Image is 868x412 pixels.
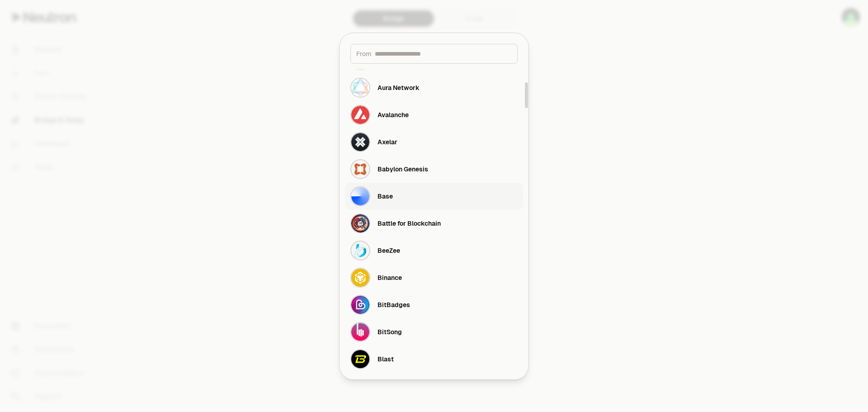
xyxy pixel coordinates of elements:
img: Blast Logo [351,350,369,368]
div: Axelar [377,137,397,147]
button: C4E Logo [345,373,523,400]
span: From [356,49,371,58]
img: BitBadges Logo [351,296,369,314]
button: Axelar LogoAxelar [345,128,523,156]
button: Aura Network LogoAura Network [345,74,523,101]
button: Battle for Blockchain LogoBattle for Blockchain [345,210,523,237]
div: BitBadges [377,300,410,309]
button: BeeZee LogoBeeZee [345,237,523,264]
button: Base LogoBase [345,183,523,210]
div: Battle for Blockchain [377,219,441,228]
button: BitSong LogoBitSong [345,318,523,346]
div: BeeZee [377,246,400,255]
div: Avalanche [377,110,409,119]
div: Aura Network [377,83,420,92]
img: Babylon Genesis Logo [351,160,369,178]
img: Battle for Blockchain Logo [351,214,369,232]
button: Binance LogoBinance [345,264,523,291]
img: Base Logo [351,187,369,205]
button: Avalanche LogoAvalanche [345,101,523,128]
div: Blast [377,355,394,364]
div: Base [377,192,393,201]
img: Avalanche Logo [351,106,369,124]
img: C4E Logo [351,377,369,395]
img: Aura Network Logo [351,79,369,97]
div: BitSong [377,327,402,336]
img: BeeZee Logo [351,242,369,260]
img: Binance Logo [351,269,369,287]
button: Blast LogoBlast [345,346,523,373]
div: Binance [377,273,402,282]
div: Babylon Genesis [377,165,428,174]
button: Babylon Genesis LogoBabylon Genesis [345,156,523,183]
button: BitBadges LogoBitBadges [345,291,523,318]
img: BitSong Logo [351,323,369,341]
img: Axelar Logo [351,133,369,151]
